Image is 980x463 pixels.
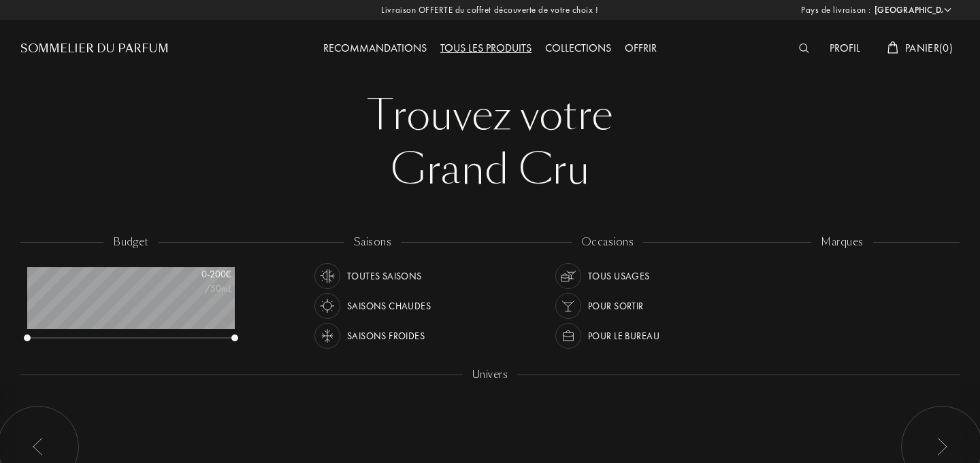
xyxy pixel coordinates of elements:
div: Offrir [618,40,664,58]
div: Collections [538,40,618,58]
a: Profil [823,41,867,55]
div: Saisons froides [347,323,425,349]
div: 0 - 200 € [163,267,231,281]
div: Tous usages [588,263,650,289]
div: Profil [823,40,867,58]
div: Grand Cru [31,143,949,197]
img: usage_season_hot_white.svg [318,296,337,315]
img: arr_left.svg [33,438,44,456]
img: usage_occasion_work_white.svg [559,326,578,345]
img: search_icn_white.svg [799,44,809,53]
div: marques [811,235,872,250]
div: budget [103,235,159,250]
img: usage_occasion_party_white.svg [559,296,578,315]
div: Univers [463,367,517,383]
img: arr_left.svg [936,438,947,456]
div: Pour sortir [588,293,644,319]
img: usage_occasion_all_white.svg [559,267,578,286]
a: Collections [538,41,618,55]
img: usage_season_average_white.svg [318,267,337,286]
img: cart_white.svg [887,41,898,54]
img: usage_season_cold_white.svg [318,326,337,345]
span: Panier ( 0 ) [905,41,953,55]
div: Tous les produits [434,40,538,58]
a: Recommandations [316,41,434,55]
div: saisons [344,235,401,250]
a: Sommelier du Parfum [20,41,169,57]
div: Recommandations [316,40,434,58]
div: /50mL [163,281,231,296]
div: Trouvez votre [31,88,949,143]
a: Tous les produits [434,41,538,55]
div: Pour le bureau [588,323,659,349]
div: occasions [572,235,643,250]
span: Pays de livraison : [801,3,871,17]
div: Toutes saisons [347,263,422,289]
div: Saisons chaudes [347,293,431,319]
a: Offrir [618,41,664,55]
